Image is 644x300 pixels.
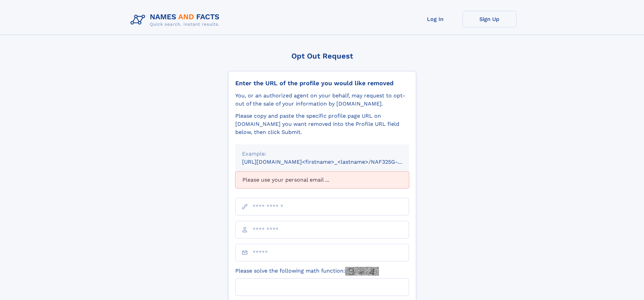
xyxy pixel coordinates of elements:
div: You, or an authorized agent on your behalf, may request to opt-out of the sale of your informatio... [235,92,409,108]
small: [URL][DOMAIN_NAME]<firstname>_<lastname>/NAF325G-xxxxxxxx [242,159,422,165]
div: Please use your personal email ... [235,171,409,188]
div: Please copy and paste the specific profile page URL on [DOMAIN_NAME] you want removed into the Pr... [235,112,409,136]
div: Opt Out Request [228,52,416,60]
div: Enter the URL of the profile you would like removed [235,79,409,87]
label: Please solve the following math function: [235,267,379,276]
a: Log In [408,11,462,27]
div: Example: [242,150,402,158]
a: Sign Up [462,11,517,27]
img: Logo Names and Facts [128,11,225,29]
